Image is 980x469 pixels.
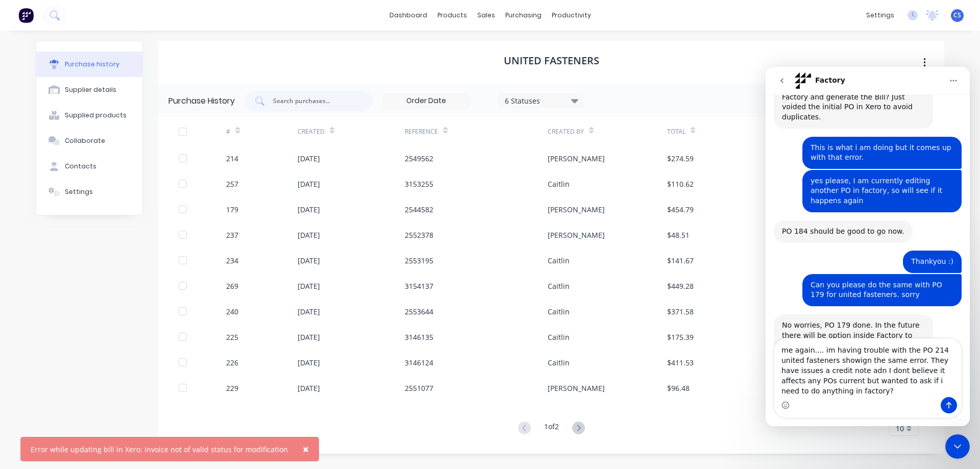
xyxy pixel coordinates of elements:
[226,357,238,368] div: 226
[8,154,196,184] div: Maricar says…
[226,255,238,266] div: 234
[667,357,694,368] div: $411.53
[8,248,167,290] div: No worries, PO 179 done. In the future there will be option inside Factory to unlink your bills/i...
[548,306,570,317] div: Caitlin
[953,11,961,20] span: CS
[432,8,472,23] div: products
[472,8,500,23] div: sales
[667,306,694,317] div: $371.58
[667,383,690,393] div: $96.48
[65,187,93,196] div: Settings
[226,332,238,342] div: 225
[45,213,188,233] div: Can you please do the same with PO 179 for united fasteners. sorry
[405,127,438,136] div: Reference
[298,127,325,136] div: Created
[16,160,139,170] div: PO 184 should be good to go now.
[16,254,159,284] div: No worries, PO 179 done. In the future there will be option inside Factory to unlink your bills/i...
[548,383,605,393] div: [PERSON_NAME]
[667,230,690,240] div: $48.51
[298,306,320,317] div: [DATE]
[548,281,570,291] div: Caitlin
[37,70,196,102] div: This is what i am doing but it comes up with that error.
[405,204,433,215] div: 2544582
[37,207,196,239] div: Can you please do the same with PO 179 for united fasteners. sorry
[175,330,191,347] button: Send a message…
[303,442,309,456] span: ×
[667,255,694,266] div: $141.67
[37,103,196,145] div: yes please, I am currently editing another PO in factory, so will see if it happens again
[226,153,238,164] div: 214
[226,179,238,189] div: 257
[548,179,570,189] div: Caitlin
[8,70,196,103] div: Caitlin says…
[861,8,899,23] div: settings
[548,204,605,215] div: [PERSON_NAME]
[766,67,970,426] iframe: Intercom live chat
[500,8,547,23] div: purchasing
[547,8,596,23] div: productivity
[298,230,320,240] div: [DATE]
[8,154,147,176] div: PO 184 should be good to go now.
[504,55,599,67] h1: United Fasteners
[272,96,357,106] input: Search purchases...
[65,85,116,94] div: Supplier details
[36,179,142,205] button: Settings
[226,230,238,240] div: 237
[945,434,970,459] iframe: Intercom live chat
[8,248,196,298] div: Maricar says…
[298,204,320,215] div: [DATE]
[226,127,230,136] div: #
[226,281,238,291] div: 269
[45,109,188,139] div: yes please, I am currently editing another PO in factory, so will see if it happens again
[8,184,196,207] div: Caitlin says…
[36,52,142,77] button: Purchase history
[137,184,196,206] div: Thankyou :)
[16,334,24,342] button: Emoji picker
[405,255,433,266] div: 2553195
[8,103,196,154] div: Caitlin says…
[65,162,96,171] div: Contacts
[667,179,694,189] div: $110.62
[298,153,320,164] div: [DATE]
[18,8,34,23] img: Factory
[36,103,142,128] button: Supplied products
[298,332,320,342] div: [DATE]
[405,383,433,393] div: 2551077
[31,444,288,455] div: Error while updating bill in Xero: Invoice not of valid status for modification
[8,207,196,248] div: Caitlin says…
[298,357,320,368] div: [DATE]
[548,153,605,164] div: [PERSON_NAME]
[544,421,559,436] div: 1 of 2
[65,60,119,69] div: Purchase history
[298,179,320,189] div: [DATE]
[548,127,584,136] div: Created By
[405,306,433,317] div: 2553644
[548,357,570,368] div: Caitlin
[505,95,578,106] div: 6 Statuses
[667,127,685,136] div: Total
[292,437,319,461] button: Close
[405,357,433,368] div: 3146124
[667,332,694,342] div: $175.39
[36,154,142,179] button: Contacts
[384,8,432,23] a: dashboard
[896,423,904,434] span: 10
[16,6,159,56] div: Would you like me to go ahead and unlink the Xero PO so you can update Factory and generate the B...
[298,255,320,266] div: [DATE]
[36,128,142,154] button: Collaborate
[45,76,188,96] div: This is what i am doing but it comes up with that error.
[405,332,433,342] div: 3146135
[226,306,238,317] div: 240
[65,136,105,145] div: Collaborate
[383,93,469,109] input: Order Date
[168,95,235,107] div: Purchase History
[298,281,320,291] div: [DATE]
[145,190,188,200] div: Thankyou :)
[226,383,238,393] div: 229
[65,111,127,120] div: Supplied products
[226,204,238,215] div: 179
